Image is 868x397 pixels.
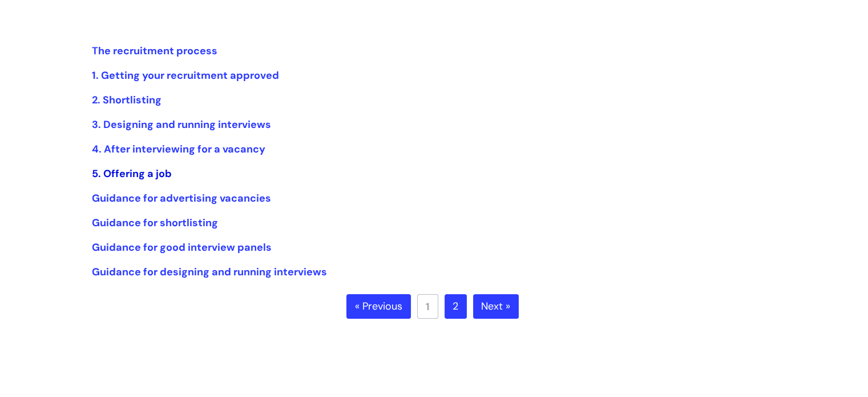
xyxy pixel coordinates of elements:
a: Guidance for advertising vacancies [92,191,271,205]
a: 4. After interviewing for a vacancy [92,142,265,156]
a: 5. Offering a job [92,167,172,181]
a: 3. Designing and running interviews [92,118,271,131]
a: 2 [445,294,467,319]
a: 2. Shortlisting [92,93,162,107]
a: Guidance for designing and running interviews [92,265,327,279]
a: « Previous [346,294,411,319]
a: Guidance for good interview panels [92,240,272,254]
a: Next » [473,294,519,319]
a: The recruitment process [92,44,217,58]
a: 1. Getting your recruitment approved [92,69,279,82]
a: 1 [417,294,438,319]
a: Guidance for shortlisting [92,216,218,230]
